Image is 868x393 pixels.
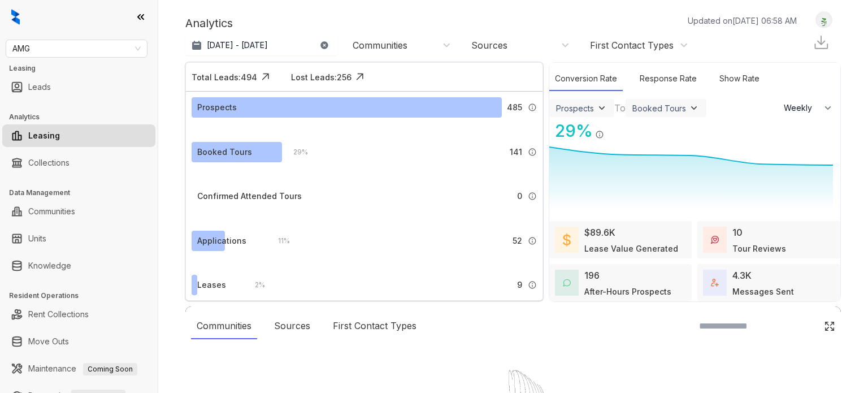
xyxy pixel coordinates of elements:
[517,279,522,291] span: 9
[632,103,686,113] div: Booked Tours
[327,313,422,339] div: First Contact Types
[28,303,89,326] a: Rent Collections
[584,243,678,254] div: Lease Value Generated
[244,279,265,291] div: 2 %
[732,226,743,239] div: 10
[517,190,522,202] span: 0
[28,200,75,223] a: Communities
[28,330,69,353] a: Move Outs
[12,40,141,57] span: AMG
[2,303,155,326] li: Rent Collections
[291,71,351,83] div: Lost Leads: 256
[513,235,522,247] span: 52
[191,313,257,339] div: Communities
[197,101,237,114] div: Prospects
[207,40,268,51] p: [DATE] - [DATE]
[28,124,60,147] a: Leasing
[816,14,832,26] img: UserAvatar
[711,279,719,287] img: TotalFum
[197,146,252,158] div: Booked Tours
[2,200,155,223] li: Communities
[688,15,797,27] p: Updated on [DATE] 06:58 AM
[2,357,155,380] li: Maintenance
[528,236,537,245] img: Info
[28,254,71,277] a: Knowledge
[584,286,671,297] div: After-Hours Prospects
[28,76,51,98] a: Leads
[2,152,155,174] li: Collections
[282,146,308,158] div: 29 %
[549,118,593,144] div: 29 %
[9,291,158,301] h3: Resident Operations
[563,279,571,287] img: AfterHoursConversations
[197,279,226,291] div: Leases
[528,192,537,201] img: Info
[784,102,818,114] span: Weekly
[688,102,700,114] img: ViewFilterArrow
[800,321,810,331] img: SearchIcon
[528,148,537,157] img: Info
[556,103,594,113] div: Prospects
[584,226,615,239] div: $89.6K
[257,68,274,85] img: Click Icon
[2,124,155,147] li: Leasing
[813,34,830,51] img: Download
[185,35,338,55] button: [DATE] - [DATE]
[9,112,158,122] h3: Analytics
[2,330,155,353] li: Move Outs
[268,313,316,339] div: Sources
[192,71,257,83] div: Total Leads: 494
[714,67,765,91] div: Show Rate
[28,227,46,250] a: Units
[732,269,752,282] div: 4.3K
[528,280,537,290] img: Info
[507,101,522,114] span: 485
[528,103,537,112] img: Info
[711,236,719,244] img: TourReviews
[28,152,70,174] a: Collections
[614,101,626,115] div: To
[267,235,290,247] div: 11 %
[604,120,621,137] img: Click Icon
[777,98,840,118] button: Weekly
[2,227,155,250] li: Units
[11,9,20,25] img: logo
[596,102,607,114] img: ViewFilterArrow
[824,321,835,332] img: Click Icon
[2,76,155,98] li: Leads
[471,39,507,51] div: Sources
[185,15,233,32] p: Analytics
[510,146,522,158] span: 141
[353,39,407,51] div: Communities
[351,68,368,85] img: Click Icon
[9,63,158,74] h3: Leasing
[732,243,786,254] div: Tour Reviews
[9,188,158,198] h3: Data Management
[197,190,302,202] div: Confirmed Attended Tours
[595,130,604,139] img: Info
[584,269,600,282] div: 196
[634,67,702,91] div: Response Rate
[197,235,246,247] div: Applications
[2,254,155,277] li: Knowledge
[563,233,571,247] img: LeaseValue
[549,67,623,91] div: Conversion Rate
[590,39,674,51] div: First Contact Types
[732,286,794,297] div: Messages Sent
[83,363,137,375] span: Coming Soon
